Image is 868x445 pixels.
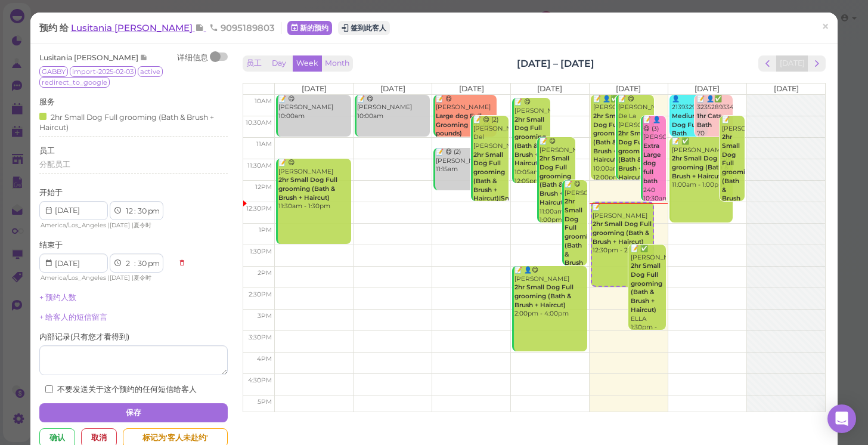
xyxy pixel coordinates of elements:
[110,221,130,229] span: [DATE]
[827,404,856,433] div: Open Intercom Messenger
[616,84,641,93] span: [DATE]
[278,159,351,211] div: 📝 😋 [PERSON_NAME] 11:30am - 1:30pm
[39,22,281,34] div: 预约 给
[540,154,571,206] b: 2hr Small Dog Full grooming (Bath & Brush + Haircut)
[41,274,106,282] span: America/Los_Angeles
[321,55,353,72] button: Month
[255,97,272,105] span: 10am
[71,22,195,33] span: Lusitania [PERSON_NAME]
[39,273,172,283] div: | |
[814,14,836,42] a: ×
[246,205,272,212] span: 12:30pm
[39,293,76,302] a: + 预约人数
[695,84,720,93] span: [DATE]
[565,197,596,284] b: 2hr Small Dog Full grooming (Bath & Brush + Haircut)
[593,220,652,245] b: 2hr Small Dog Full grooming (Bath & Brush + Haircut)
[39,403,228,422] button: 保存
[643,116,666,221] div: 📝 👤😋 (3) [PERSON_NAME] 240 10:30am - 12:30pm
[671,95,708,147] div: 👤2139329387 10:00am
[257,355,272,363] span: 4pm
[514,98,550,186] div: 📝 😋 [PERSON_NAME] 10:05am - 12:05pm
[39,187,63,198] label: 开始于
[473,151,519,237] b: 2hr Small Dog Full grooming (Bath & Brush + Haircut)|Small Dog Full Bath (under 15 pounds)
[592,203,653,255] div: 📝 [PERSON_NAME] 12:30pm - 2:30pm
[302,84,327,93] span: [DATE]
[258,269,272,277] span: 2pm
[630,245,666,341] div: 📝 ✅ [PERSON_NAME] ELLA 1:30pm - 3:30pm
[39,313,107,322] a: + 给客人的短信留言
[255,183,272,191] span: 12pm
[672,112,699,137] b: Medium Dog Full Bath
[110,274,130,282] span: [DATE]
[39,53,140,62] span: Lusitania [PERSON_NAME]
[593,95,629,183] div: 📝 👤✅ [PERSON_NAME] 10:00am - 12:00pm
[39,97,55,107] label: 服务
[473,116,509,256] div: 📝 😋 (2) [PERSON_NAME] Del [PERSON_NAME] 10:30am - 12:30pm
[259,226,272,234] span: 1pm
[39,240,63,251] label: 结束于
[293,55,322,72] button: Week
[593,112,625,163] b: 2hr Small Dog Full grooming (Bath & Brush + Haircut)
[45,384,197,395] label: 不要发送关于这个预约的任何短信给客人
[356,95,430,121] div: 📝 😋 [PERSON_NAME] 10:00am
[256,140,272,148] span: 11am
[821,18,829,35] span: ×
[722,133,754,220] b: 2hr Small Dog Full grooming (Bath & Brush + Haircut)
[250,248,272,255] span: 1:30pm
[436,112,491,137] b: Large dog Full Grooming (30-44 pounds)
[265,55,293,72] button: Day
[672,154,731,180] b: 2hr Small Dog Full grooming (Bath & Brush + Haircut)
[39,77,110,88] span: redirect_to_google
[671,137,733,190] div: 📝 ✅ [PERSON_NAME] 11:00am - 1:00pm
[39,110,225,134] div: 2hr Small Dog Full grooming (Bath & Brush + Haircut)
[243,55,265,72] button: 员工
[134,221,151,229] span: 夏令时
[517,57,594,70] h2: [DATE] – [DATE]
[138,66,163,77] span: active
[696,95,733,156] div: 📝 👤✅ 3235289334 70 10:00am - 11:00am
[435,148,497,174] div: 📝 😋 (2) [PERSON_NAME] 11:15am
[808,55,826,72] button: next
[41,221,106,229] span: America/Los_Angeles
[380,84,405,93] span: [DATE]
[774,84,799,93] span: [DATE]
[70,66,136,77] span: import-2025-02-03
[643,142,661,185] b: Extra Large dog full bath
[39,332,129,342] label: 内部记录 ( 只有您才看得到 )
[247,162,272,169] span: 11:30am
[140,53,148,62] span: 记录
[618,95,654,200] div: 📝 😋 [PERSON_NAME] De La [PERSON_NAME] 10:00am - 12:00pm
[249,333,272,341] span: 3:30pm
[39,146,55,156] label: 员工
[249,291,272,298] span: 2:30pm
[39,220,172,231] div: | |
[248,376,272,384] span: 4:30pm
[45,385,53,393] input: 不要发送关于这个预约的任何短信给客人
[287,21,332,35] a: 新的预约
[459,84,484,93] span: [DATE]
[537,84,562,93] span: [DATE]
[195,22,206,33] span: 记录
[71,22,206,33] a: Lusitania [PERSON_NAME]
[134,274,151,282] span: 夏令时
[39,66,68,77] span: GABBY
[539,137,575,225] div: 📝 😋 [PERSON_NAME] 11:00am - 1:00pm
[514,116,546,167] b: 2hr Small Dog Full grooming (Bath & Brush + Haircut)
[177,52,208,63] div: 详细信息
[435,95,497,147] div: 📝 😋 [PERSON_NAME] 10:00am
[631,262,662,313] b: 2hr Small Dog Full grooming (Bath & Brush + Haircut)
[776,55,808,72] button: [DATE]
[338,21,390,35] button: 签到此客人
[278,176,337,201] b: 2hr Small Dog Full grooming (Bath & Brush + Haircut)
[697,112,721,129] b: 1hr Cats Bath
[721,116,745,247] div: 📝 [PERSON_NAME] 10:30am - 12:30pm
[618,129,650,181] b: 2hr Small Dog Full grooming (Bath & Brush + Haircut)
[246,119,272,126] span: 10:30am
[514,266,587,319] div: 📝 👤😋 [PERSON_NAME] 2:00pm - 4:00pm
[758,55,777,72] button: prev
[258,312,272,320] span: 3pm
[209,22,275,33] span: 9095189803
[514,283,573,308] b: 2hr Small Dog Full grooming (Bath & Brush + Haircut)
[564,180,587,311] div: 📝 😋 [PERSON_NAME] 12:00pm - 2:00pm
[39,160,70,169] span: 分配员工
